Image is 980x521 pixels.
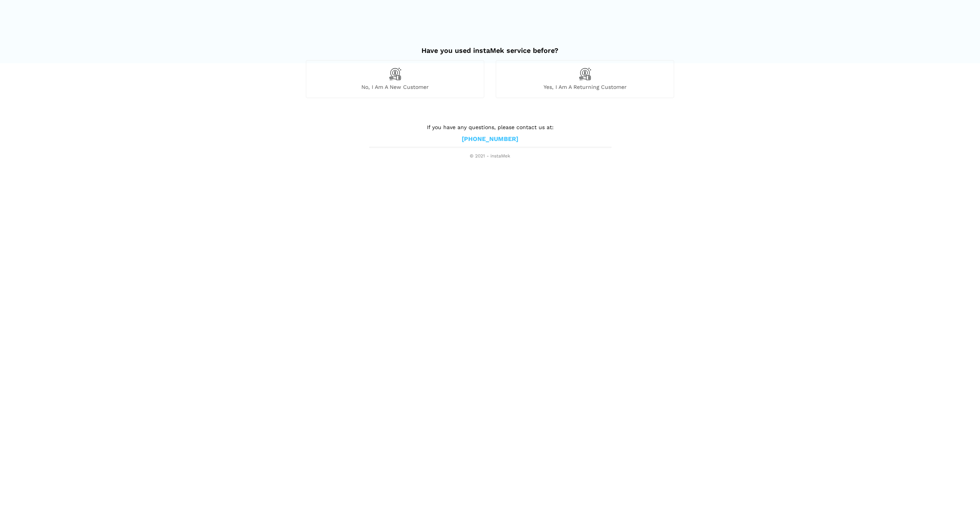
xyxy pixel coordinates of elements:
a: [PHONE_NUMBER] [462,135,518,143]
span: © 2021 - instaMek [369,153,611,159]
h2: Have you used instaMek service before? [306,39,674,55]
span: Yes, I am a returning customer [496,84,674,90]
span: No, I am a new customer [306,84,484,90]
p: If you have any questions, please contact us at: [369,123,611,131]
